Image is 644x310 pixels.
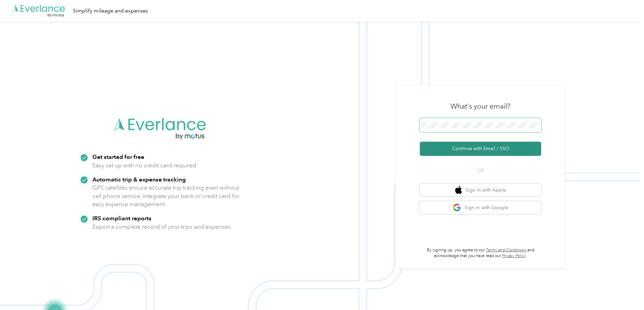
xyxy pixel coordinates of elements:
[502,253,526,258] a: Privacy Policy
[92,176,186,183] strong: Automatic trip & expense tracking
[455,186,462,194] img: apple logo
[92,184,240,208] p: GPS satellites ensure accurate trip tracking even without cell phone service. Integrate your bank...
[486,248,526,253] a: Terms and Conditions
[450,102,510,111] h3: What's your email?
[92,215,151,222] strong: IRS compliant reports
[92,223,232,231] p: Export a complete record of your trips and expenses.
[73,7,148,15] div: Simplify mileage and expenses
[92,161,196,170] p: Easy set up with no credit card required
[420,142,541,156] button: Continue with Email / SSO
[469,167,492,174] span: OR
[92,153,144,160] strong: Get started for free
[420,184,541,197] button: apple logoSign in with Apple
[420,201,541,214] button: google logoSign in with Google
[420,247,541,259] p: By signing up, you agree to our and acknowledge that you have read our .
[453,203,461,212] img: google logo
